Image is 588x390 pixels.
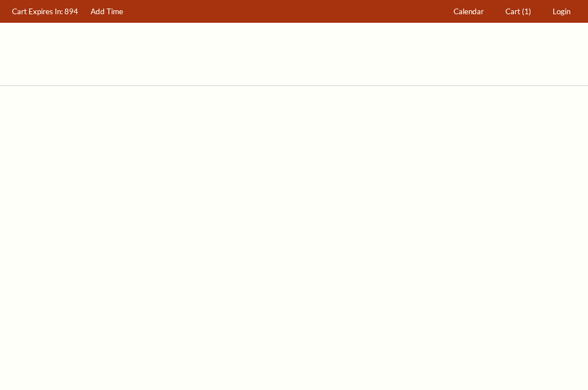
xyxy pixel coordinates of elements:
a: Add Time [85,1,129,23]
a: Calendar [448,1,489,23]
span: Login [553,7,570,16]
a: Login [548,1,576,23]
span: Calendar [454,7,484,16]
span: Cart [505,7,520,16]
span: 894 [64,7,78,16]
span: Cart Expires In: [12,7,63,16]
a: Cart (1) [500,1,537,23]
span: (1) [522,7,531,16]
